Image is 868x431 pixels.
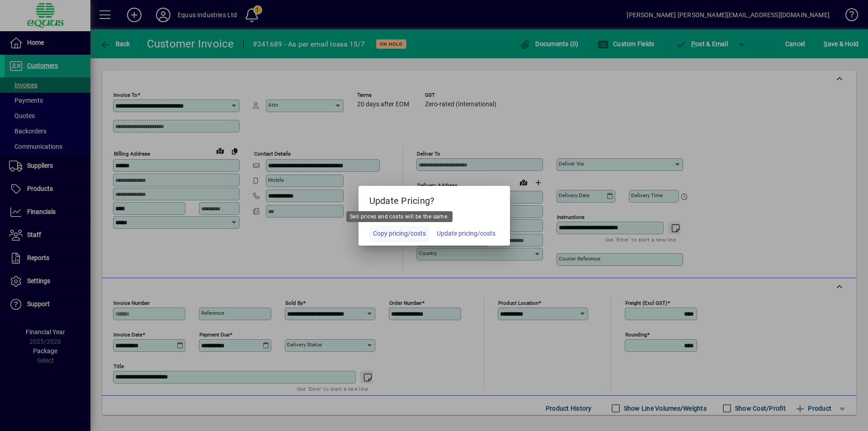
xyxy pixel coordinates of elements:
button: Copy pricing/costs [369,226,429,242]
button: Update pricing/costs [433,226,499,242]
h5: Update Pricing? [359,186,510,212]
div: Sell prices and costs will be the same. [346,211,453,222]
span: Update pricing/costs [437,229,495,238]
span: Copy pricing/costs [373,229,426,238]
